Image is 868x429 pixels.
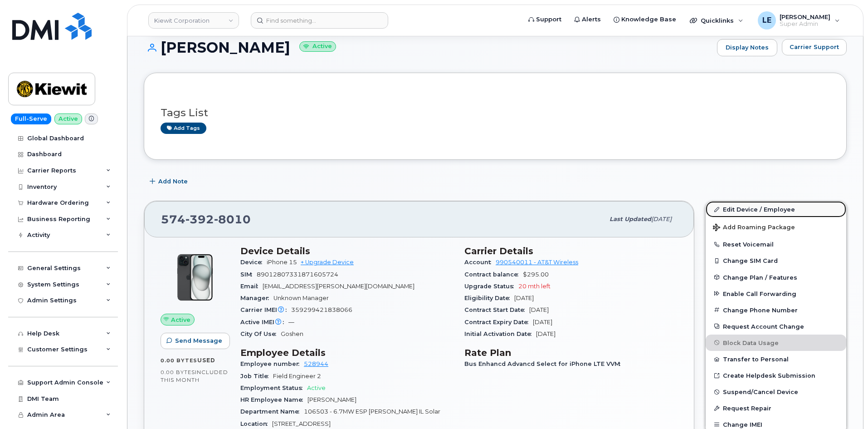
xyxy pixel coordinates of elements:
h3: Device Details [240,246,454,256]
h3: Employee Details [240,347,454,358]
span: Active [307,385,326,391]
span: Bus Enhancd Advancd Select for iPhone LTE VVM [464,360,625,367]
span: Eligibility Date [464,295,514,301]
span: 20 mth left [518,283,551,290]
span: Goshen [281,330,303,337]
h3: Tags List [161,107,830,118]
span: Device [240,259,267,266]
span: Manager [240,295,273,301]
span: Change Plan / Features [723,274,797,281]
small: Active [299,41,336,52]
button: Block Data Usage [706,335,846,351]
a: 528944 [304,360,328,367]
span: used [197,357,215,364]
span: [DATE] [514,295,534,301]
span: Active [171,316,190,324]
span: Suspend/Cancel Device [723,389,798,395]
a: + Upgrade Device [301,259,354,266]
h1: [PERSON_NAME] [144,39,712,55]
span: Send Message [175,336,222,345]
span: [PERSON_NAME] [780,13,830,20]
a: Knowledge Base [607,10,683,29]
button: Suspend/Cancel Device [706,384,846,400]
button: Enable Call Forwarding [706,286,846,302]
span: iPhone 15 [267,259,297,266]
span: SIM [240,271,257,278]
span: Enable Call Forwarding [723,290,796,297]
button: Change Phone Number [706,302,846,318]
span: Contract balance [464,271,523,278]
span: Add Roaming Package [713,224,795,232]
span: Alerts [582,15,601,24]
iframe: Messenger Launcher [829,390,861,422]
input: Find something... [251,12,388,29]
span: [DATE] [533,319,552,325]
span: Field Engineer 2 [273,373,321,380]
span: Account [464,259,496,266]
a: Edit Device / Employee [706,201,846,217]
span: Support [536,15,561,24]
span: Last updated [610,216,651,222]
span: Department Name [240,408,304,415]
span: Location [240,420,272,427]
span: Knowledge Base [621,15,676,24]
span: Job Title [240,373,273,380]
span: 574 [161,212,251,226]
span: Email [240,283,263,290]
button: Carrier Support [782,39,847,55]
span: City Of Use [240,330,281,337]
span: 392 [185,212,214,226]
span: [DATE] [529,306,549,313]
span: Carrier IMEI [240,306,291,313]
span: Add Note [158,177,188,186]
span: Employment Status [240,385,307,391]
span: 106503 - 6.7MW ESP [PERSON_NAME] IL Solar [304,408,440,415]
button: Transfer to Personal [706,351,846,367]
span: Contract Start Date [464,306,529,313]
h3: Rate Plan [464,347,678,358]
span: 0.00 Bytes [161,369,195,375]
span: HR Employee Name [240,396,307,403]
span: 0.00 Bytes [161,357,197,364]
a: Support [522,10,568,29]
button: Change Plan / Features [706,269,846,286]
span: Upgrade Status [464,283,518,290]
a: Add tags [161,123,206,134]
button: Request Repair [706,400,846,416]
span: [STREET_ADDRESS] [272,420,331,427]
span: [PERSON_NAME] [307,396,356,403]
div: Logan Ellison [751,11,846,30]
span: [EMAIL_ADDRESS][PERSON_NAME][DOMAIN_NAME] [263,283,414,290]
span: Quicklinks [701,17,734,24]
a: Kiewit Corporation [148,12,239,29]
span: 89012807331871605724 [257,271,338,278]
span: [DATE] [536,330,556,337]
span: 8010 [214,212,251,226]
span: LE [762,15,771,26]
div: Quicklinks [683,11,750,30]
button: Change SIM Card [706,252,846,269]
button: Request Account Change [706,318,846,335]
a: 990540011 - AT&T Wireless [496,259,578,266]
span: [DATE] [651,216,672,222]
span: Active IMEI [240,319,288,325]
span: Carrier Support [790,43,839,51]
span: Initial Activation Date [464,330,536,337]
span: Super Admin [780,20,830,28]
button: Add Note [144,173,195,190]
span: — [288,319,294,325]
span: 359299421838066 [291,306,352,313]
span: $295.00 [523,271,549,278]
button: Reset Voicemail [706,236,846,252]
button: Add Roaming Package [706,217,846,236]
span: Contract Expiry Date [464,319,533,325]
img: iPhone_15_Black.png [168,250,222,305]
span: Employee number [240,360,304,367]
h3: Carrier Details [464,246,678,256]
span: Unknown Manager [273,295,329,301]
a: Alerts [568,10,607,29]
button: Send Message [161,333,230,349]
a: Display Notes [717,39,777,56]
a: Create Helpdesk Submission [706,367,846,384]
